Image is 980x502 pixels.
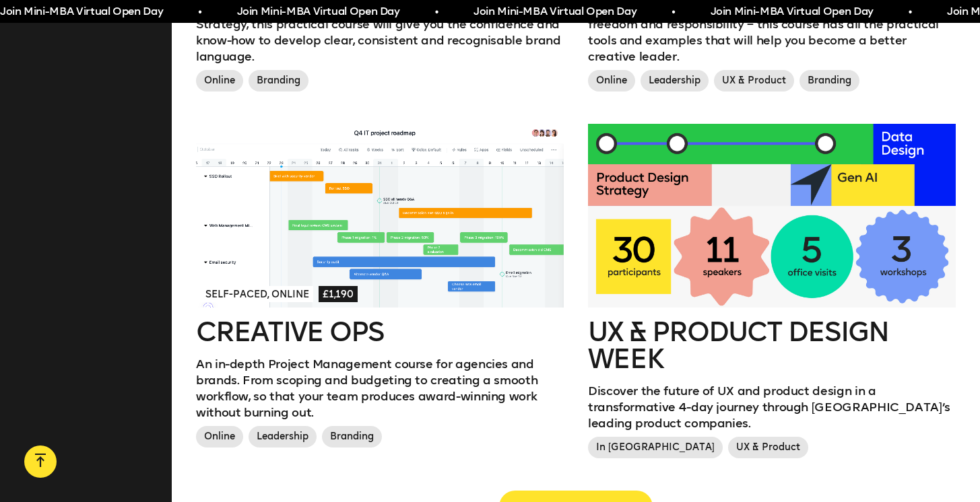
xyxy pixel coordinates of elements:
[907,4,910,20] span: •
[641,70,709,92] span: Leadership
[670,4,674,20] span: •
[319,286,358,302] span: £1,190
[588,124,956,464] a: UX & Product Design WeekDiscover the future of UX and product design in a transformative 4-day jo...
[433,4,436,20] span: •
[196,124,564,453] a: Self-paced, Online£1,190Creative OpsAn in-depth Project Management course for agencies and brands...
[196,426,243,447] span: Online
[588,383,956,431] p: Discover the future of UX and product design in a transformative 4-day journey through [GEOGRAPHI...
[196,70,243,92] span: Online
[588,70,635,92] span: Online
[322,426,382,447] span: Branding
[714,70,794,92] span: UX & Product
[201,286,313,302] span: Self-paced, Online
[588,437,723,458] span: In [GEOGRAPHIC_DATA]
[196,318,564,345] h2: Creative Ops
[249,70,308,92] span: Branding
[728,437,808,458] span: UX & Product
[588,318,956,372] h2: UX & Product Design Week
[197,4,200,20] span: •
[196,356,564,421] p: An in-depth Project Management course for agencies and brands. From scoping and budgeting to crea...
[249,426,317,447] span: Leadership
[799,70,859,92] span: Branding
